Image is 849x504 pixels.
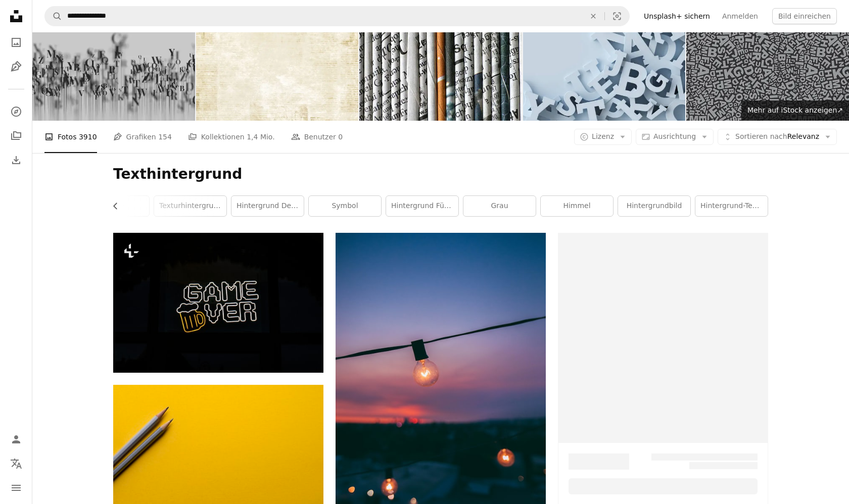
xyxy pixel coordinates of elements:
[651,453,758,469] span: –– ––– ––– –– ––– – ––– ––– –––– – – –– ––– – – ––– –– –– –––– ––
[336,386,546,395] a: Glühbirnen-Fotografie
[6,453,26,474] button: Sprache
[113,196,125,216] button: Liste nach links verschieben
[113,298,323,307] a: Eine Leuchtreklame, die besagt, dass das Spiel in einem dunklen Raum vorbei ist
[618,196,690,216] a: Hintergrundbild
[6,32,26,53] a: Fotos
[45,7,62,26] button: Unsplash suchen
[113,165,768,183] h1: Texthintergrund
[735,132,787,140] span: Sortieren nach
[695,196,768,216] a: Hintergrund-Textur
[32,13,195,121] img: Abstraktes Design mit Buchstaben Hintergrund
[6,6,26,28] a: Startseite — Unsplash
[653,132,696,140] span: Ausrichtung
[735,132,819,142] span: Relevanz
[636,129,714,145] button: Ausrichtung
[154,196,226,216] a: Texturhintergrund
[188,121,275,153] a: Kollektionen 1,4 Mio.
[158,131,172,142] span: 154
[113,450,323,460] a: zwei graue Bleistifte auf gelber Oberfläche
[6,126,26,146] a: Kollektionen
[541,196,613,216] a: Himmel
[386,196,458,216] a: Hintergrund für Text
[309,196,381,216] a: Symbol
[592,132,614,140] span: Lizenz
[741,100,849,121] a: Mehr auf iStock anzeigen↗
[231,196,304,216] a: Hintergrund des Schreibens
[247,131,274,142] span: 1,4 Mio.
[6,429,26,449] a: Anmelden / Registrieren
[359,13,522,121] img: Gerollter Zeitung Seiten
[772,8,837,24] button: Bild einreichen
[6,150,26,170] a: Bisherige Downloads
[291,121,343,153] a: Benutzer 0
[338,131,343,142] span: 0
[523,13,686,121] img: Alphabet, abstrakter Hintergrund mit englischen Großbuchstaben
[196,13,359,121] img: Zeitung mit altem Grunge unleserlichem Papiertexturhintergrund
[638,8,716,24] a: Unsplash+ sichern
[6,102,26,122] a: Entdecken
[718,129,837,145] button: Sortieren nachRelevanz
[605,7,629,26] button: Visuelle Suche
[686,13,849,121] img: graue Farbe Abstrakte Buchstaben nahtlose Muster
[574,129,632,145] button: Lizenz
[716,8,764,24] a: Anmelden
[6,57,26,77] a: Grafiken
[113,233,323,373] img: Eine Leuchtreklame, die besagt, dass das Spiel in einem dunklen Raum vorbei ist
[747,106,843,114] span: Mehr auf iStock anzeigen ↗
[463,196,536,216] a: grau
[113,121,172,153] a: Grafiken 154
[6,478,26,498] button: Menü
[44,6,630,26] form: Finden Sie Bildmaterial auf der ganzen Webseite
[582,7,604,26] button: Löschen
